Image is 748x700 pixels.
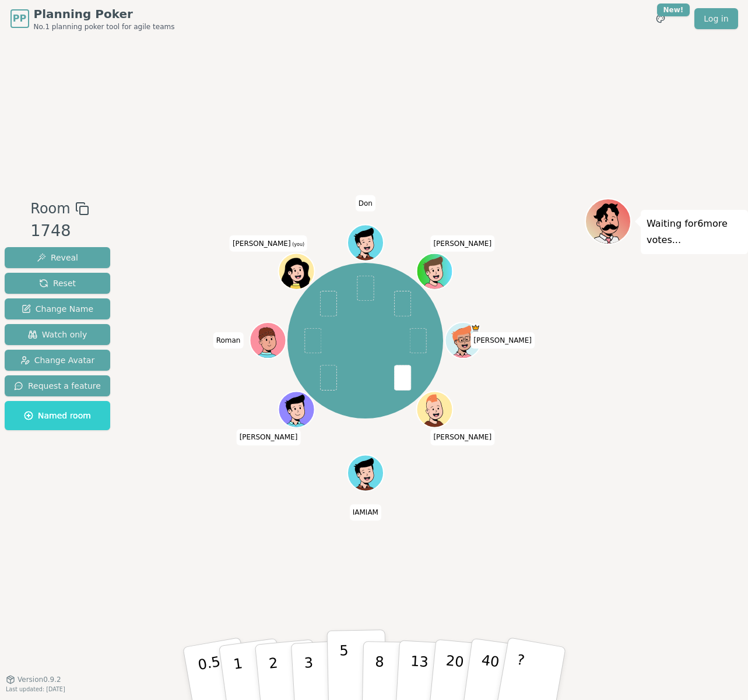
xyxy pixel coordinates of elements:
[694,8,738,29] a: Log in
[24,410,91,421] span: Named room
[30,219,89,243] div: 1748
[291,242,305,247] span: (you)
[657,3,690,16] div: New!
[13,12,26,26] span: PP
[6,675,61,684] button: Version0.9.2
[5,401,110,430] button: Named room
[37,252,78,263] span: Reveal
[6,686,65,692] span: Last updated: [DATE]
[17,675,61,684] span: Version 0.9.2
[34,22,175,31] span: No.1 planning poker tool for agile teams
[470,332,535,349] span: Click to change your name
[5,324,110,345] button: Watch only
[20,354,95,366] span: Change Avatar
[430,235,494,252] span: Click to change your name
[213,332,244,349] span: Click to change your name
[30,198,70,219] span: Room
[14,380,101,392] span: Request a feature
[356,195,375,212] span: Click to change your name
[10,6,175,31] a: PPPlanning PokerNo.1 planning poker tool for agile teams
[279,255,313,289] button: Click to change your avatar
[650,8,671,29] button: New!
[430,429,494,445] span: Click to change your name
[22,303,93,315] span: Change Name
[34,6,175,22] span: Planning Poker
[230,235,307,252] span: Click to change your name
[237,429,301,445] span: Click to change your name
[5,273,110,294] button: Reset
[5,375,110,396] button: Request a feature
[5,247,110,268] button: Reveal
[5,350,110,371] button: Change Avatar
[350,504,381,520] span: Click to change your name
[5,298,110,319] button: Change Name
[647,216,742,248] p: Waiting for 6 more votes...
[471,323,480,332] span: James is the host
[28,329,87,340] span: Watch only
[39,277,76,289] span: Reset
